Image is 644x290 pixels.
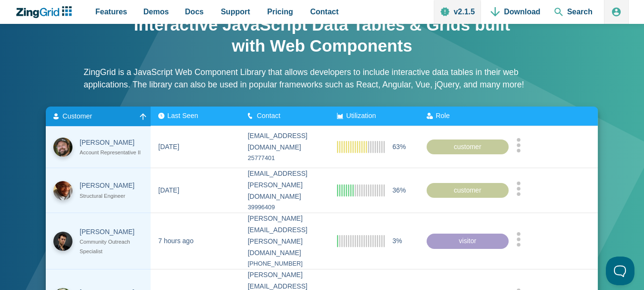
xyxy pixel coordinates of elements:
[436,112,450,119] span: Role
[158,184,179,196] div: [DATE]
[143,5,169,18] span: Demos
[393,141,406,152] span: 63%
[606,257,634,285] iframe: Toggle Customer Support
[427,183,509,198] div: customer
[248,153,322,163] div: 25777401
[248,213,322,258] div: [PERSON_NAME][EMAIL_ADDRESS][PERSON_NAME][DOMAIN_NAME]
[80,192,143,201] div: Structural Engineer
[267,5,293,18] span: Pricing
[248,130,322,153] div: [EMAIL_ADDRESS][DOMAIN_NAME]
[84,66,561,91] p: ZingGrid is a JavaScript Web Component Library that allows developers to include interactive data...
[393,184,406,196] span: 36%
[427,139,509,154] div: customer
[185,5,204,18] span: Docs
[132,14,513,56] h1: Interactive JavaScript Data Tables & Grids built with Web Components
[347,112,376,119] span: Utilization
[80,226,143,237] div: [PERSON_NAME]
[95,5,127,18] span: Features
[62,112,92,119] span: Customer
[167,112,198,119] span: Last Seen
[427,233,509,248] div: visitor
[310,5,339,18] span: Contact
[257,112,281,119] span: Contact
[80,137,143,148] div: [PERSON_NAME]
[248,258,322,269] div: [PHONE_NUMBER]
[248,202,322,213] div: 39996409
[80,180,143,192] div: [PERSON_NAME]
[393,235,402,247] span: 3%
[248,168,322,202] div: [EMAIL_ADDRESS][PERSON_NAME][DOMAIN_NAME]
[80,148,143,157] div: Account Representative II
[158,235,194,247] div: 7 hours ago
[158,141,179,152] div: [DATE]
[221,5,250,18] span: Support
[80,237,143,256] div: Community Outreach Specialist
[15,6,77,18] a: ZingChart Logo. Click to return to the homepage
